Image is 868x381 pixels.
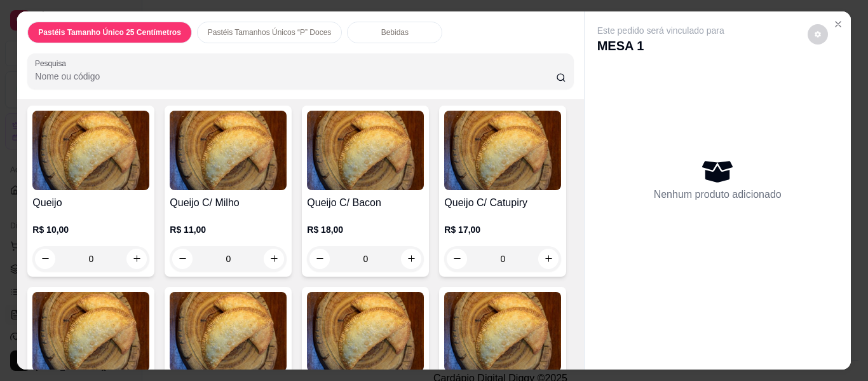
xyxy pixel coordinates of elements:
[654,187,782,202] p: Nenhum produto adicionado
[35,58,71,69] label: Pesquisa
[170,111,287,190] img: product-image
[170,223,287,236] p: R$ 11,00
[32,195,149,211] h4: Queijo
[597,24,724,37] p: Este pedido será vinculado para
[170,292,287,371] img: product-image
[307,195,424,211] h4: Queijo C/ Bacon
[307,223,424,236] p: R$ 18,00
[170,195,287,211] h4: Queijo C/ Milho
[597,37,724,55] p: MESA 1
[808,24,828,45] button: decrease-product-quantity
[828,14,848,34] button: Close
[444,223,561,236] p: R$ 17,00
[38,27,181,38] p: Pastéis Tamanho Único 25 Centímetros
[32,223,149,236] p: R$ 10,00
[32,111,149,190] img: product-image
[381,27,409,38] p: Bebidas
[307,292,424,371] img: product-image
[444,111,561,190] img: product-image
[208,27,332,38] p: Pastéis Tamanhos Únicos “P” Doces
[307,111,424,190] img: product-image
[444,292,561,371] img: product-image
[35,70,556,83] input: Pesquisa
[444,195,561,211] h4: Queijo C/ Catupiry
[32,292,149,371] img: product-image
